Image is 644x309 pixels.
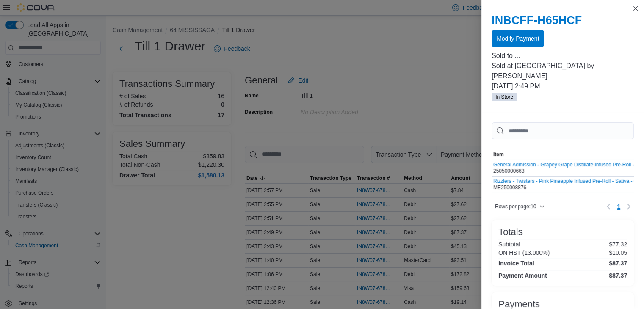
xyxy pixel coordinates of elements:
[492,201,548,212] button: Rows per page:10
[492,61,634,81] p: Sold at [GEOGRAPHIC_DATA] by [PERSON_NAME]
[609,272,627,279] h4: $87.37
[603,201,614,212] button: Previous page
[630,3,641,14] button: Close this dialog
[498,227,522,237] h3: Totals
[609,241,627,248] p: $77.32
[498,260,534,267] h4: Invoice Total
[603,200,634,213] nav: Pagination for table: MemoryTable from EuiInMemoryTable
[609,260,627,267] h4: $87.37
[609,249,627,256] p: $10.05
[614,200,624,213] button: Page 1 of 1
[498,272,547,279] h4: Payment Amount
[492,122,634,139] input: This is a search bar. As you type, the results lower in the page will automatically filter.
[497,34,539,43] span: Modify Payment
[495,203,536,210] span: Rows per page : 10
[493,151,504,158] span: Item
[492,51,634,61] p: Sold to ...
[492,30,544,47] button: Modify Payment
[617,202,620,211] span: 1
[498,249,550,256] h6: ON HST (13.000%)
[624,201,634,212] button: Next page
[492,14,634,27] h2: INBCFF-H65HCF
[492,93,517,101] span: In Store
[498,241,520,248] h6: Subtotal
[495,93,513,101] span: In Store
[614,200,624,213] ul: Pagination for table: MemoryTable from EuiInMemoryTable
[492,81,634,91] p: [DATE] 2:49 PM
